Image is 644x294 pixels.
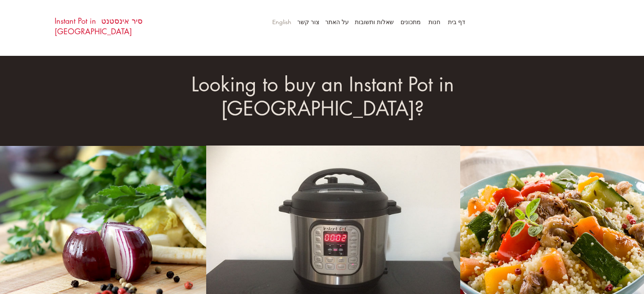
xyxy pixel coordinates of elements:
[445,16,470,28] a: דף בית
[323,16,353,28] a: על האתר
[268,16,296,28] a: English
[293,16,323,28] p: צור קשר
[398,16,425,28] a: מתכונים
[424,16,445,28] p: חנות
[353,16,398,28] a: שאלות ותשובות
[268,16,296,28] p: English
[296,16,323,28] a: צור קשר
[249,16,470,28] nav: אתר
[191,71,454,121] span: Looking to buy an Instant Pot in [GEOGRAPHIC_DATA]?
[351,16,398,28] p: שאלות ותשובות
[321,16,353,28] p: על האתר
[425,16,445,28] a: חנות
[444,16,470,28] p: דף בית
[55,16,143,36] a: סיר אינסטנט Instant Pot in [GEOGRAPHIC_DATA]
[396,16,425,28] p: מתכונים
